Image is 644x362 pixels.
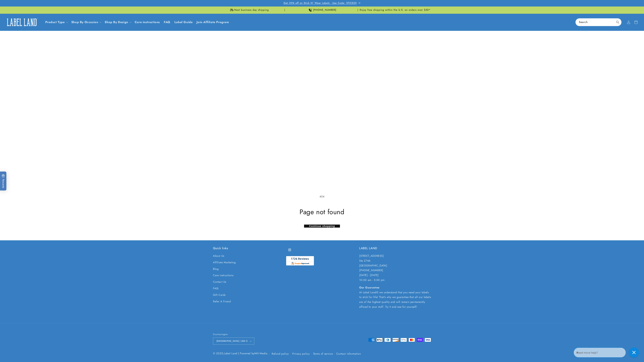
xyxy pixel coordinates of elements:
small: | Powered by . [238,351,268,355]
span: Next business day shipping [234,8,269,12]
summary: Shop By Design [103,18,132,26]
iframe: Gorgias Floating Chat [574,346,641,359]
img: Customer Reviews [286,256,314,265]
span: Label Guide [174,20,193,24]
img: Label Land [5,17,39,27]
a: Contact information [336,351,361,356]
a: Blog [213,266,219,272]
div: Announcement [286,7,358,14]
a: Product Type [45,20,65,24]
h1: Page not found [213,207,431,216]
a: Care instructions [133,18,162,26]
a: Label Guide [172,18,195,26]
h2: Quick links [213,246,285,250]
span: Care instructions [135,20,160,24]
span: Shop By Occasion [71,20,98,24]
button: [GEOGRAPHIC_DATA] | USD $ [213,338,254,345]
a: Shop By Design [105,20,128,24]
a: Privacy policy [292,351,310,356]
span: Join Affiliate Program [197,20,229,24]
a: Terms of service [313,351,333,356]
a: Contact Us [213,279,226,285]
span: [PHONE_NUMBER] [313,8,336,12]
a: About Us [213,254,224,259]
a: Label Land [4,16,40,29]
span: Get 20% off on Stick N' Wear Labels - Use Code: STICK20 [284,2,357,5]
span: Rewards [2,174,5,188]
a: Affiliate Marketing [213,259,236,266]
p: [STREET_ADDRESS] Ste 274A [GEOGRAPHIC_DATA] [PHONE_NUMBER] [DATE] - [DATE] 10:00 am - 5:00 pm [359,254,431,283]
button: Search [614,18,621,26]
summary: Product Type [43,18,69,26]
a: Gift Cards [213,292,226,298]
a: Refund policy [272,351,289,356]
div: Announcement [359,7,431,14]
summary: Shop By Occasion [69,18,103,26]
div: Announcement [213,7,285,14]
span: FAQ [164,20,170,24]
a: FAQ [213,285,219,292]
a: Refer A Friend [213,298,231,305]
h2: LABEL LAND [359,246,431,250]
a: FAQ [162,18,172,26]
h2: Country/region [213,333,254,336]
p: At Label Land® we understand that you need your labels to stick for life! That's why we guarantee... [359,285,431,309]
a: Care instructions [213,272,233,279]
a: Continue shopping [304,225,340,228]
a: MH Media [254,351,267,355]
small: © 2025, [213,351,237,355]
a: Join Affiliate Program [195,18,231,26]
p: 404 [213,194,431,199]
span: [GEOGRAPHIC_DATA] | USD $ [217,339,248,343]
span: Enjoy free shipping within the U.S. on orders over $50* [360,8,431,12]
strong: Our Guarantee [359,286,380,289]
a: Label Land [224,351,237,355]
